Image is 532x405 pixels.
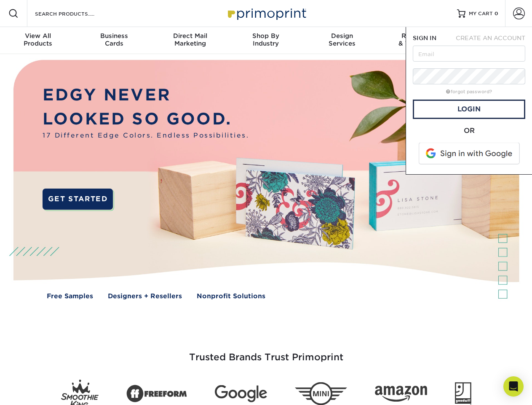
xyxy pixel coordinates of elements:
span: Resources [380,32,456,40]
img: Google [215,385,267,402]
div: Open Intercom Messenger [503,376,524,397]
iframe: Google Customer Reviews [2,379,72,402]
p: EDGY NEVER [43,83,249,107]
span: Shop By [228,32,304,40]
span: Business [76,32,152,40]
span: CREATE AN ACCOUNT [456,35,525,41]
a: DesignServices [304,27,380,54]
div: OR [413,126,525,136]
div: & Templates [380,32,456,47]
a: Direct MailMarketing [152,27,228,54]
div: Marketing [152,32,228,47]
img: Primoprint [224,4,308,22]
span: SIGN IN [413,35,436,41]
p: LOOKED SO GOOD. [43,107,249,131]
div: Services [304,32,380,47]
a: Resources& Templates [380,27,456,54]
input: Email [413,46,525,62]
a: forgot password? [446,89,492,94]
a: GET STARTED [43,189,113,210]
img: Amazon [375,386,427,402]
a: Free Samples [47,292,93,301]
a: BusinessCards [76,27,152,54]
img: Goodwill [455,382,471,405]
a: Shop ByIndustry [228,27,304,54]
a: Nonprofit Solutions [197,292,265,301]
span: MY CART [469,10,493,17]
span: 0 [495,11,498,16]
input: SEARCH PRODUCTS..... [34,8,116,19]
div: Industry [228,32,304,47]
div: Cards [76,32,152,47]
a: Login [413,100,525,119]
span: Direct Mail [152,32,228,40]
span: Design [304,32,380,40]
h3: Trusted Brands Trust Primoprint [20,332,513,373]
a: Designers + Resellers [108,292,182,301]
span: 17 Different Edge Colors. Endless Possibilities. [43,131,249,140]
